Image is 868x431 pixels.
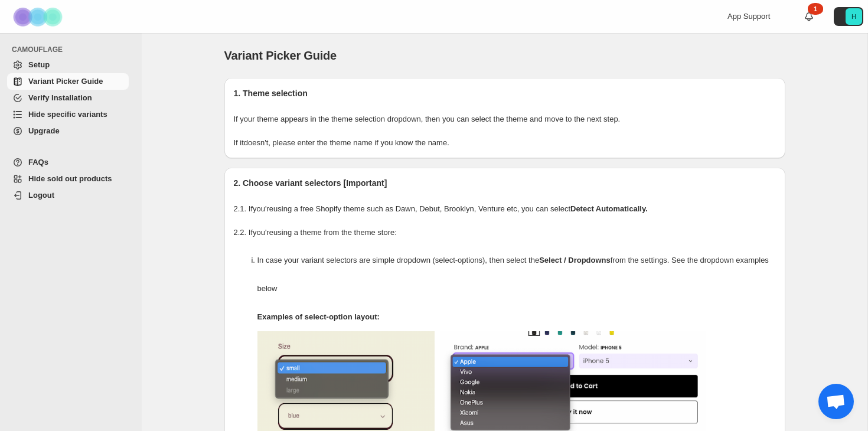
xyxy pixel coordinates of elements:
a: Verify Installation [7,90,129,106]
h2: 2. Choose variant selectors [Important] [234,177,776,189]
strong: Detect Automatically. [570,204,648,213]
strong: Examples of select-option layout: [257,312,380,321]
a: Chat öffnen [818,384,854,419]
p: 2.2. If you're using a theme from the theme store: [234,227,776,239]
a: Hide sold out products [7,171,129,187]
p: If it doesn't , please enter the theme name if you know the name. [234,137,776,149]
a: Upgrade [7,123,129,139]
div: 1 [808,3,823,15]
p: If your theme appears in the theme selection dropdown, then you can select the theme and move to ... [234,113,776,125]
span: CAMOUFLAGE [12,45,133,54]
a: Setup [7,57,129,73]
span: FAQs [28,158,48,166]
p: In case your variant selectors are simple dropdown (select-options), then select the from the set... [257,246,776,303]
span: Variant Picker Guide [224,49,337,62]
a: 1 [803,11,815,22]
span: Logout [28,191,54,200]
button: Avatar with initials H [834,7,863,26]
h2: 1. Theme selection [234,87,776,99]
a: Variant Picker Guide [7,73,129,90]
a: FAQs [7,154,129,171]
span: App Support [727,12,770,21]
img: Camouflage [9,1,68,33]
strong: Select / Dropdowns [539,256,611,265]
span: Hide sold out products [28,174,112,183]
span: Variant Picker Guide [28,77,103,86]
text: H [851,13,856,20]
span: Verify Installation [28,93,92,102]
span: Setup [28,60,50,69]
span: Upgrade [28,126,60,135]
span: Avatar with initials H [846,8,862,25]
a: Hide specific variants [7,106,129,123]
span: Hide specific variants [28,110,107,119]
a: Logout [7,187,129,204]
p: 2.1. If you're using a free Shopify theme such as Dawn, Debut, Brooklyn, Venture etc, you can select [234,203,776,215]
